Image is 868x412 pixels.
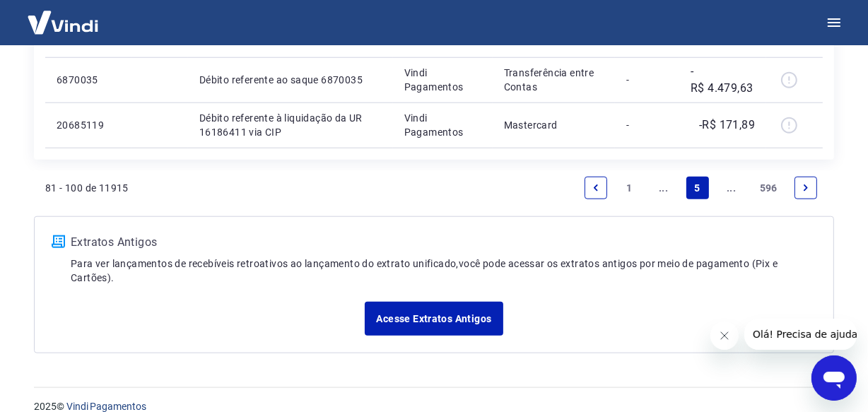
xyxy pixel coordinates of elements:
[626,73,668,87] p: -
[404,66,481,94] p: Vindi Pagamentos
[652,177,675,199] a: Jump backward
[57,118,120,132] p: 20685119
[57,73,120,87] p: 6870035
[710,322,739,350] iframe: Fechar mensagem
[618,177,641,199] a: Page 1
[699,117,755,134] p: -R$ 171,89
[794,177,817,199] a: Next page
[71,234,816,251] p: Extratos Antigos
[691,63,755,97] p: -R$ 4.479,63
[579,171,823,205] ul: Pagination
[71,257,816,285] p: Para ver lançamentos de recebíveis retroativos ao lançamento do extrato unificado, você pode aces...
[365,302,503,336] a: Acesse Extratos Antigos
[52,235,65,248] img: ícone
[720,177,743,199] a: Jump forward
[686,177,709,199] a: Page 5 is your current page
[504,66,604,94] p: Transferência entre Contas
[199,111,382,139] p: Débito referente à liquidação da UR 16186411 via CIP
[8,10,119,21] span: Olá! Precisa de ajuda?
[199,73,382,87] p: Débito referente ao saque 6870035
[66,401,146,412] a: Vindi Pagamentos
[504,118,604,132] p: Mastercard
[754,177,783,199] a: Page 596
[404,111,481,139] p: Vindi Pagamentos
[626,118,668,132] p: -
[585,177,607,199] a: Previous page
[811,355,857,401] iframe: Botão para abrir a janela de mensagens
[45,181,129,195] p: 81 - 100 de 11915
[744,319,857,350] iframe: Mensagem da empresa
[17,1,109,44] img: Vindi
